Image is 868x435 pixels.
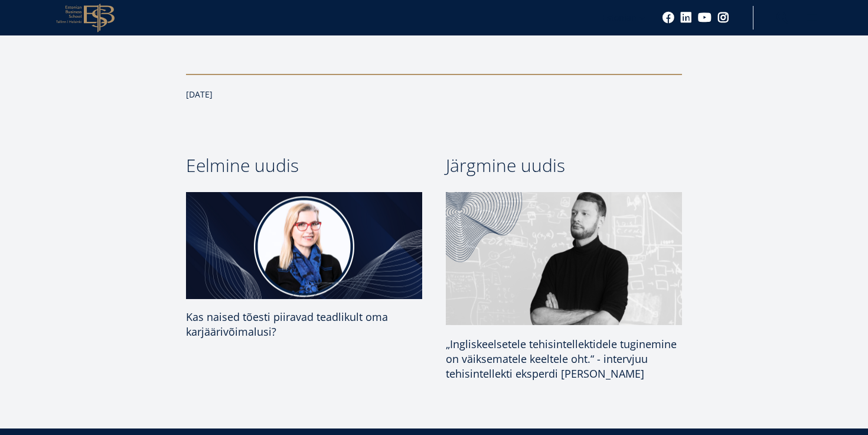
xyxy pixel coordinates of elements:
img: a [180,189,428,301]
span: Kas naised tõesti piiravad teadlikult oma karjäärivõimalusi? [186,310,388,339]
img: ANDRES KARJUS [446,192,682,325]
a: Facebook [663,12,674,24]
a: Linkedin [680,12,692,24]
h2: Järgmine uudis [446,151,682,180]
div: [DATE] [186,86,682,103]
span: „Ingliskeelsetele tehisintellektidele tuginemine on väiksematele keeltele oht.“ - intervjuu tehis... [446,337,677,381]
a: Instagram [717,12,729,24]
h2: Eelmine uudis [186,151,422,180]
a: Youtube [698,12,712,24]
